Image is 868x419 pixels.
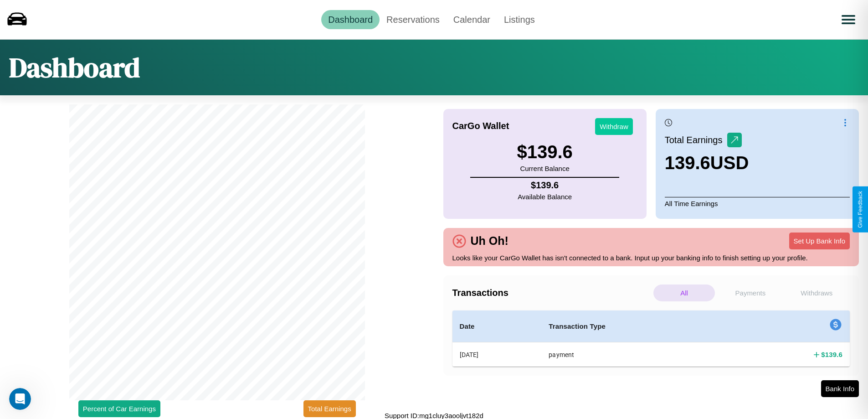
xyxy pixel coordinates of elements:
[786,285,847,301] p: Withdraws
[665,153,749,173] h3: 139.6 USD
[452,252,850,264] p: Looks like your CarGo Wallet has isn't connected to a bank. Input up your banking info to finish ...
[719,285,781,301] p: Payments
[653,285,715,301] p: All
[836,7,861,32] button: Open menu
[466,234,513,248] h4: Uh Oh!
[9,49,140,86] h1: Dashboard
[789,233,850,249] button: Set Up Bank Info
[321,10,380,29] a: Dashboard
[595,118,633,135] button: Withdraw
[452,288,651,298] h4: Transactions
[821,380,859,397] button: Bank Info
[518,180,572,191] h4: $ 139.6
[380,10,447,29] a: Reservations
[452,342,542,367] th: [DATE]
[452,310,850,367] table: simple table
[541,342,730,367] th: payment
[447,10,497,29] a: Calendar
[303,400,356,417] button: Total Earnings
[665,197,850,210] p: All Time Earnings
[857,191,863,228] div: Give Feedback
[9,388,31,410] iframe: Intercom live chat
[497,10,542,29] a: Listings
[517,142,572,162] h3: $ 139.6
[78,400,160,417] button: Percent of Car Earnings
[821,350,842,359] h4: $ 139.6
[460,321,534,332] h4: Date
[452,121,509,131] h4: CarGo Wallet
[517,162,572,175] p: Current Balance
[549,321,723,332] h4: Transaction Type
[665,132,727,148] p: Total Earnings
[518,191,572,203] p: Available Balance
